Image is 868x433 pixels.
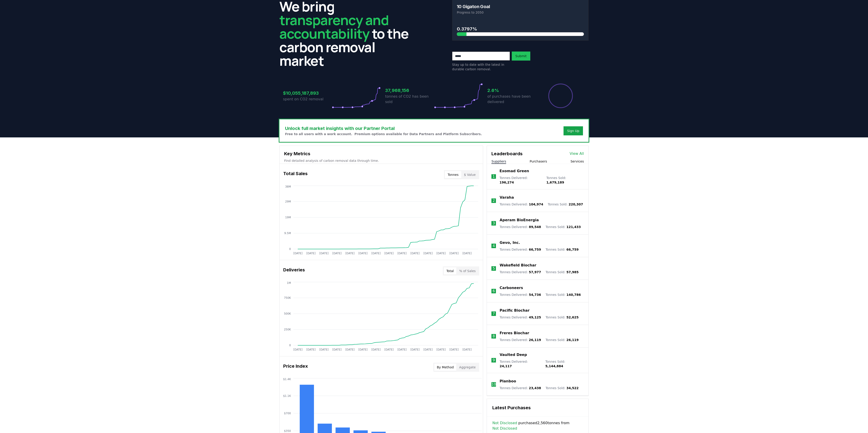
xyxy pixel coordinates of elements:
[500,225,541,229] p: Tonnes Delivered :
[493,198,495,203] p: 2
[462,252,472,255] tspan: [DATE]
[283,378,291,381] tspan: $1.4K
[493,266,495,271] p: 5
[493,311,495,316] p: 7
[332,348,342,351] tspan: [DATE]
[566,293,581,297] span: 140,786
[500,379,516,384] a: Planboo
[566,248,579,251] span: 66,759
[546,176,584,185] p: Tonnes Sold :
[423,348,433,351] tspan: [DATE]
[358,348,368,351] tspan: [DATE]
[566,270,579,274] span: 57,985
[306,252,316,255] tspan: [DATE]
[529,315,541,319] span: 49,125
[284,312,291,315] tspan: 500K
[457,26,584,32] h3: 0.3797%
[371,348,381,351] tspan: [DATE]
[444,267,457,275] button: Total
[461,171,479,178] button: $ Value
[385,87,434,94] h3: 37,968,156
[397,348,407,351] tspan: [DATE]
[293,252,303,255] tspan: [DATE]
[332,252,342,255] tspan: [DATE]
[545,364,563,368] span: 5,144,884
[529,386,541,390] span: 23,438
[492,426,517,431] a: Not Disclosed
[500,181,514,184] span: 196,274
[284,296,291,299] tspan: 750K
[500,263,536,268] a: Wakefield Biochar
[434,364,457,371] button: By Method
[566,338,579,342] span: 26,119
[452,62,510,71] p: Stay up to date with the latest in durable carbon removal.
[345,252,355,255] tspan: [DATE]
[493,243,495,249] p: 4
[493,174,495,179] p: 1
[545,359,584,368] p: Tonnes Sold :
[358,252,368,255] tspan: [DATE]
[284,232,291,235] tspan: 9.5M
[545,270,578,274] p: Tonnes Sold :
[500,330,529,336] a: Freres Biochar
[283,170,308,179] h3: Total Sales
[566,315,579,319] span: 52,625
[566,386,579,390] span: 34,522
[493,334,495,339] p: 8
[568,202,583,206] span: 220,307
[512,52,530,61] button: Submit
[548,202,583,207] p: Tonnes Sold :
[285,200,291,203] tspan: 29M
[545,386,578,390] p: Tonnes Sold :
[319,252,329,255] tspan: [DATE]
[289,247,291,251] tspan: 0
[500,352,527,358] p: Vaulted Deep
[449,252,459,255] tspan: [DATE]
[285,185,291,188] tspan: 38M
[487,87,536,94] h3: 2.6%
[571,159,584,164] button: Services
[492,420,517,426] a: Not Disclosed
[500,247,541,252] p: Tonnes Delivered :
[491,150,523,157] h3: Leaderboards
[384,348,394,351] tspan: [DATE]
[567,129,579,133] a: Sign Up
[500,285,523,291] a: Carboneers
[487,94,536,105] p: of purchases have been delivered
[284,158,478,163] p: Find detailed analysis of carbon removal data through time.
[500,240,520,245] p: Gevo, Inc.
[284,429,291,433] tspan: $350
[436,252,446,255] tspan: [DATE]
[457,10,584,15] p: Progress to 2050
[500,315,541,320] p: Tonnes Delivered :
[500,217,539,223] a: Aperam BioEnergia
[283,96,332,102] p: spent on CO2 removal
[371,252,381,255] tspan: [DATE]
[529,202,543,206] span: 104,974
[456,364,478,371] button: Aggregate
[570,151,584,156] a: View All
[384,252,394,255] tspan: [DATE]
[500,364,512,368] span: 24,117
[493,358,495,363] p: 9
[284,412,291,415] tspan: $700
[545,338,578,342] p: Tonnes Sold :
[545,315,578,320] p: Tonnes Sold :
[492,404,583,411] h3: Latest Purchases
[289,344,291,347] tspan: 0
[492,420,583,431] span: purchased 2,560 tonnes from
[500,195,514,200] p: Varaha
[545,292,581,297] p: Tonnes Sold :
[457,4,490,9] h3: 10 Gigaton Goal
[545,247,578,252] p: Tonnes Sold :
[284,150,478,157] h3: Key Metrics
[283,90,332,96] h3: $10,055,187,893
[423,252,433,255] tspan: [DATE]
[285,125,482,132] h3: Unlock full market insights with our Partner Portal
[548,83,573,108] div: Percentage of sales delivered
[285,216,291,219] tspan: 19M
